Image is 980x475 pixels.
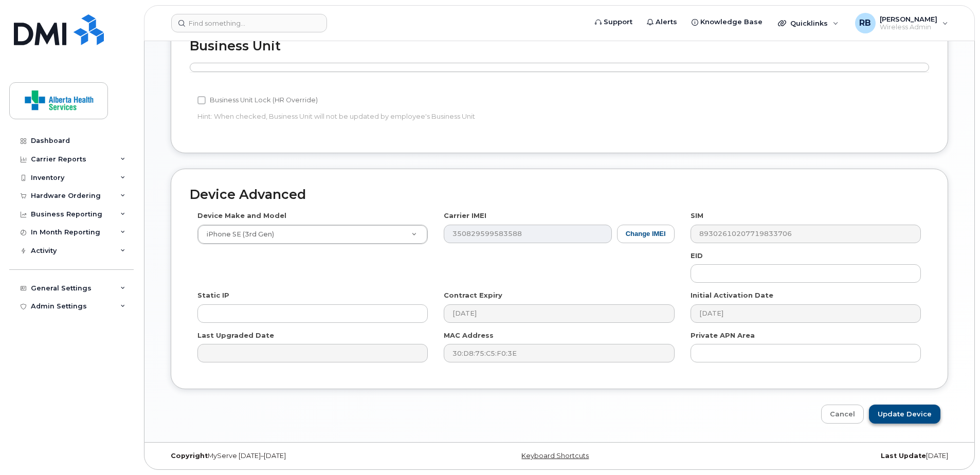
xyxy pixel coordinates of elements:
h2: Business Unit [190,39,929,53]
a: Keyboard Shortcuts [521,452,589,460]
label: Device Make and Model [197,211,286,221]
label: Initial Activation Date [691,290,773,300]
label: Business Unit Lock (HR Override) [197,94,318,106]
label: Carrier IMEI [444,211,486,221]
label: Static IP [197,290,229,300]
span: Support [604,17,632,27]
label: MAC Address [444,331,494,340]
label: Last Upgraded Date [197,331,274,340]
h2: Device Advanced [190,188,929,202]
span: Alerts [656,17,677,27]
label: Contract Expiry [444,290,502,300]
span: Wireless Admin [880,23,937,31]
span: Quicklinks [790,19,828,27]
div: MyServe [DATE]–[DATE] [163,452,427,460]
button: Change IMEI [617,225,675,244]
p: Hint: When checked, Business Unit will not be updated by employee's Business Unit [197,112,675,121]
label: EID [691,251,703,261]
input: Find something... [171,14,327,32]
a: Support [588,12,640,32]
span: [PERSON_NAME] [880,15,937,23]
a: Knowledge Base [684,12,770,32]
span: Knowledge Base [700,17,763,27]
div: Ryan Ballesteros [848,13,955,33]
a: Cancel [821,405,864,424]
div: Quicklinks [771,13,846,33]
strong: Copyright [171,452,208,460]
input: Business Unit Lock (HR Override) [197,96,206,104]
span: iPhone SE (3rd Gen) [201,230,274,239]
input: Update Device [869,405,940,424]
strong: Last Update [881,452,926,460]
label: SIM [691,211,703,221]
a: Alerts [640,12,684,32]
label: Private APN Area [691,331,755,340]
div: [DATE] [692,452,956,460]
span: RB [859,17,871,29]
a: iPhone SE (3rd Gen) [198,225,427,244]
